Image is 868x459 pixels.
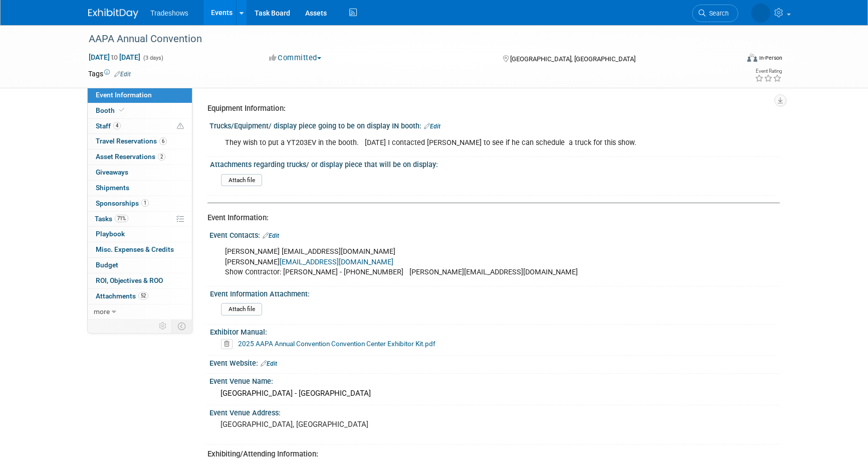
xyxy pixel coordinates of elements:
span: Sponsorships [96,199,149,207]
span: 6 [159,137,167,145]
span: Search [706,10,729,17]
td: Toggle Event Tabs [172,320,192,333]
a: Edit [114,71,131,78]
span: Booth [96,106,126,114]
a: Event Information [88,88,192,103]
a: Travel Reservations6 [88,134,192,149]
a: ROI, Objectives & ROO [88,273,192,288]
a: Edit [263,232,279,239]
div: Equipment Information: [207,103,772,114]
div: Event Information Attachment: [210,286,775,299]
div: Event Website: [209,356,780,369]
span: Staff [96,122,121,130]
span: Event Information [96,91,152,99]
span: [DATE] [DATE] [88,53,141,62]
div: Exhibitor Manual: [210,325,775,337]
div: Trucks/Equipment/ display piece going to be on display IN booth: [209,118,780,131]
a: 2025 AAPA Annual Convention Convention Center Exhibitor Kit.pdf [238,340,436,348]
button: Committed [266,53,325,63]
a: Booth [88,103,192,118]
span: Playbook [96,230,125,238]
a: Tasks71% [88,212,192,227]
span: 71% [115,215,128,222]
span: [GEOGRAPHIC_DATA], [GEOGRAPHIC_DATA] [510,55,635,63]
span: 2 [158,153,165,161]
td: Personalize Event Tab Strip [154,320,172,333]
a: Budget [88,258,192,273]
div: Event Contacts: [209,228,780,241]
span: Asset Reservations [96,152,165,161]
span: 4 [113,122,121,129]
a: Misc. Expenses & Credits [88,242,192,257]
a: Sponsorships1 [88,196,192,211]
a: Attachments52 [88,289,192,304]
span: Budget [96,261,118,269]
a: Edit [261,360,277,367]
a: Asset Reservations2 [88,149,192,165]
span: Attachments [96,292,148,300]
div: They wish to put a YT203EV in the booth. [DATE] I contacted [PERSON_NAME] to see if he can schedu... [218,133,670,153]
a: Delete attachment? [221,341,237,348]
div: AAPA Annual Convention [85,30,723,48]
div: Event Venue Address: [209,405,780,418]
a: Shipments [88,181,192,196]
div: Event Rating [755,69,782,74]
a: Edit [424,123,441,130]
span: Potential Scheduling Conflict -- at least one attendee is tagged in another overlapping event. [177,122,184,131]
a: more [88,304,192,320]
span: Tasks [95,215,128,223]
div: [PERSON_NAME] [EMAIL_ADDRESS][DOMAIN_NAME] [PERSON_NAME] Show Contractor: [PERSON_NAME] - [PHONE_... [218,242,670,282]
span: more [94,308,110,316]
div: Event Venue Name: [209,374,780,386]
span: Misc. Expenses & Credits [96,245,174,253]
div: Attachments regarding trucks/ or display piece that will be on display: [210,157,775,170]
a: Search [692,5,738,22]
a: [EMAIL_ADDRESS][DOMAIN_NAME] [280,258,393,266]
i: Booth reservation complete [119,107,124,113]
a: Staff4 [88,119,192,134]
td: Tags [88,69,131,79]
span: Tradeshows [150,9,188,17]
pre: [GEOGRAPHIC_DATA], [GEOGRAPHIC_DATA] [221,420,436,429]
img: ExhibitDay [88,9,138,19]
div: Event Information: [207,213,772,223]
div: In-Person [759,54,782,62]
a: Giveaways [88,165,192,180]
span: (3 days) [142,55,163,61]
img: Format-Inperson.png [747,54,757,62]
a: Playbook [88,227,192,242]
span: to [110,53,119,61]
span: ROI, Objectives & ROO [96,276,163,284]
span: Giveaways [96,168,128,176]
div: [GEOGRAPHIC_DATA] - [GEOGRAPHIC_DATA] [217,386,772,401]
img: Kay Reynolds [751,4,770,23]
span: 1 [141,199,149,207]
span: Travel Reservations [96,137,167,145]
span: 52 [138,292,148,299]
div: Event Format [679,52,782,67]
span: Shipments [96,184,129,192]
